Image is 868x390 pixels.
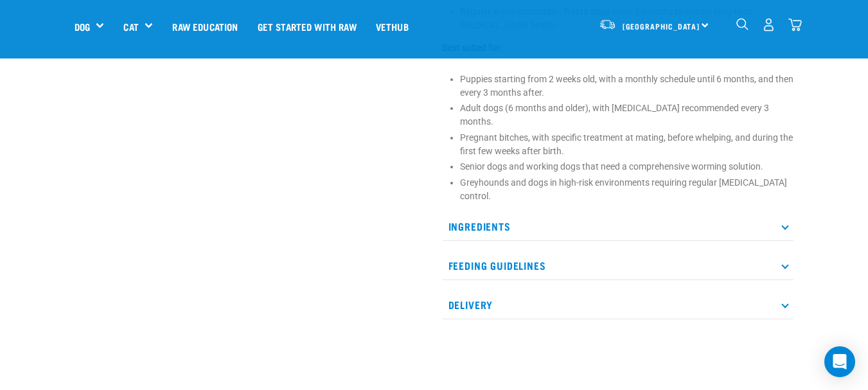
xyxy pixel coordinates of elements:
[599,19,616,30] img: van-moving.png
[248,1,366,52] a: Get started with Raw
[75,19,90,34] a: Dog
[123,19,138,34] a: Cat
[460,102,794,129] li: Adult dogs (6 months and older), with [MEDICAL_DATA] recommended every 3 months.
[788,18,802,31] img: home-icon@2x.png
[736,18,748,30] img: home-icon-1@2x.png
[460,176,794,203] li: Greyhounds and dogs in high-risk environments requiring regular [MEDICAL_DATA] control.
[460,131,794,158] li: Pregnant bitches, with specific treatment at mating, before whelping, and during the first few we...
[366,1,418,52] a: Vethub
[623,24,700,28] span: [GEOGRAPHIC_DATA]
[442,251,794,280] p: Feeding Guidelines
[442,290,794,319] p: Delivery
[762,18,775,31] img: user.png
[442,212,794,241] p: Ingredients
[163,1,247,52] a: Raw Education
[824,346,855,377] div: Open Intercom Messenger
[460,73,794,100] li: Puppies starting from 2 weeks old, with a monthly schedule until 6 months, and then every 3 month...
[460,160,794,173] li: Senior dogs and working dogs that need a comprehensive worming solution.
